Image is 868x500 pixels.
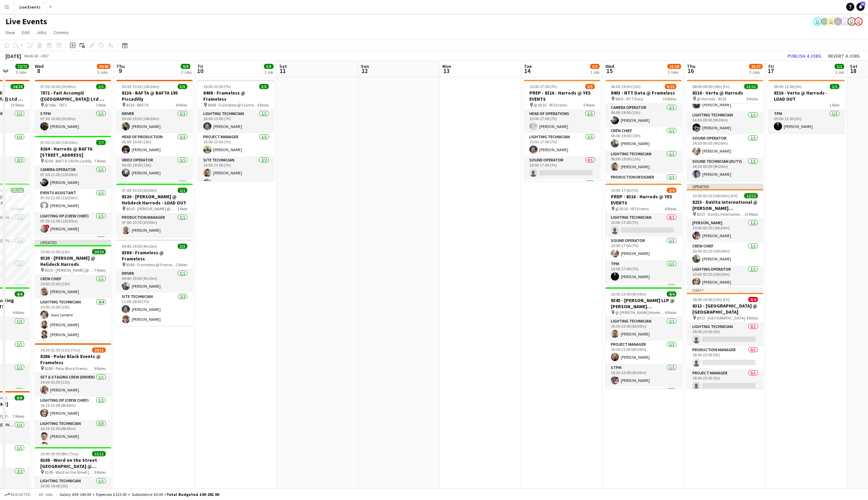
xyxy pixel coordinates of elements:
button: Publish 4 jobs [785,52,824,60]
app-user-avatar: Technical Department [827,17,835,26]
app-user-avatar: Production Managers [820,17,828,26]
app-user-avatar: Production Managers [834,17,842,26]
span: Edit [22,29,30,35]
app-user-avatar: Eden Hopkins [813,17,822,26]
button: Live Events [14,0,46,14]
div: Salary £69 140.00 + Expenses £125.00 + Subsistence £0.00 = [60,492,219,497]
span: Jobs [36,29,47,35]
span: Total Budgeted £69 265.00 [166,492,219,497]
a: Jobs [34,28,49,37]
a: View [3,28,18,37]
div: [DATE] [5,53,21,59]
span: Budgeted [11,492,31,497]
span: View [5,29,15,35]
button: Revert 4 jobs [825,52,863,60]
span: Week 40 [23,53,40,58]
div: BST [42,53,49,58]
a: Comms [51,28,72,37]
span: All jobs [38,492,54,497]
span: Comms [54,29,69,35]
app-user-avatar: Technical Department [848,17,856,26]
app-user-avatar: Technical Department [854,17,863,26]
span: 13 [860,2,865,6]
a: Edit [19,28,32,37]
h1: Live Events [5,16,47,27]
app-user-avatar: Technical Department [841,17,849,26]
button: Budgeted [3,491,32,498]
a: 13 [856,3,865,11]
